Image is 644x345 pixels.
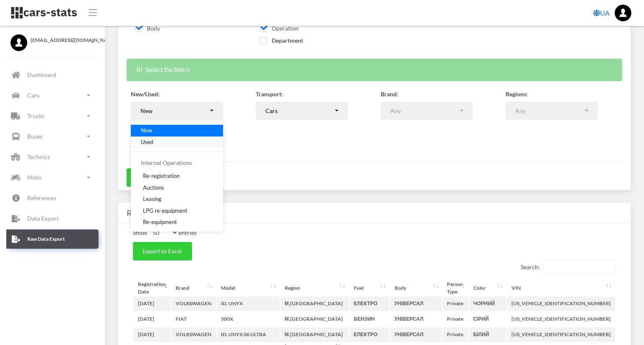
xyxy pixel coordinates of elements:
[381,90,398,98] label: Brand:
[141,126,152,135] span: New
[280,296,349,311] th: М.[GEOGRAPHIC_DATA]
[515,106,583,115] div: Any
[280,327,349,342] th: М.[GEOGRAPHIC_DATA]
[6,188,99,208] a: References
[147,227,179,239] select: Showentries
[134,281,171,296] th: Registration Date: activate to sort column ascending
[506,102,598,120] button: Any
[6,127,99,146] a: Buses
[27,172,42,183] p: Moto
[10,6,78,19] img: navbar brand
[390,312,442,327] th: УНІВЕРСАЛ
[390,327,442,342] th: УНІВЕРСАЛ
[127,168,179,187] button: Show results
[469,296,506,311] th: ЧОРНИЙ
[133,227,197,239] label: Show entries
[6,209,99,228] a: Data Export
[507,312,615,327] th: [US_VEHICLE_IDENTIFICATION_NUMBER]
[260,37,303,44] span: Department
[143,183,164,192] span: Auctions
[127,59,622,81] div: Select the filters
[469,327,506,342] th: БІЛИЙ
[143,195,161,203] span: Leasing
[217,327,280,342] th: ID. UNYX 06 ULTRA
[507,296,615,311] th: [US_VEHICLE_IDENTIFICATION_NUMBER]
[280,281,349,296] th: Region: activate to sort column ascending
[143,218,177,227] span: Re-equipment
[10,34,94,44] a: [EMAIL_ADDRESS][DOMAIN_NAME]
[350,312,390,327] th: БЕНЗИН
[6,168,99,187] a: Moto
[469,281,506,296] th: Color: activate to sort column ascending
[27,90,39,100] p: Cars
[143,172,179,180] span: Re-registration
[390,281,442,296] th: Body: activate to sort column ascending
[131,90,160,98] label: New/Used:
[543,260,616,273] input: Search:
[133,242,192,260] button: Export to Excel
[280,312,349,327] th: М.[GEOGRAPHIC_DATA]
[127,206,622,219] h4: Results
[143,206,187,215] span: LPG re-equipment
[443,296,468,311] th: Private
[443,327,468,342] th: Private
[31,36,94,44] span: [EMAIL_ADDRESS][DOMAIN_NAME]
[27,131,42,142] p: Buses
[6,147,99,167] a: Technics
[260,25,299,32] span: Operation
[381,102,473,120] button: Any
[443,312,468,327] th: Private
[350,296,390,311] th: ЕЛЕКТРО
[350,327,390,342] th: ЕЛЕКТРО
[171,296,216,311] th: VOLKSWAGEN
[131,102,223,120] button: New
[141,159,192,166] span: Internal Operations
[256,90,283,98] label: Transport:
[217,281,280,296] th: Model: activate to sort column ascending
[27,111,44,121] p: Trucks
[171,281,216,296] th: Brand: activate to sort column ascending
[134,327,171,342] th: [DATE]
[390,106,458,115] div: Any
[6,86,99,105] a: Cars
[6,106,99,126] a: Trucks
[217,312,280,327] th: 500X
[6,229,99,249] a: Raw Data Export
[27,213,59,224] p: Data Export
[135,25,160,32] span: Body
[350,281,390,296] th: Fuel: activate to sort column ascending
[171,327,216,342] th: VOLKSWAGEN
[27,152,50,162] p: Technics
[27,234,65,244] p: Raw Data Export
[265,106,333,115] div: Cars
[27,193,56,203] p: References
[131,120,151,129] label: Person:
[443,281,468,296] th: Person Type: activate to sort column ascending
[590,5,613,21] a: UA
[390,296,442,311] th: УНІВЕРСАЛ
[141,138,153,146] span: Used
[134,296,171,311] th: [DATE]
[6,65,99,85] a: Dashboard
[521,260,616,273] label: Search:
[134,312,171,327] th: [DATE]
[615,5,631,21] img: ...
[506,90,528,98] label: Regions:
[143,247,182,255] span: Export to Excel
[27,70,56,80] p: Dashboard
[217,296,280,311] th: ID. UNYX
[507,281,615,296] th: VIN: activate to sort column ascending
[507,327,615,342] th: [US_VEHICLE_IDENTIFICATION_NUMBER]
[469,312,506,327] th: СІРИЙ
[171,312,216,327] th: FIAT
[256,102,348,120] button: Cars
[140,106,208,115] div: New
